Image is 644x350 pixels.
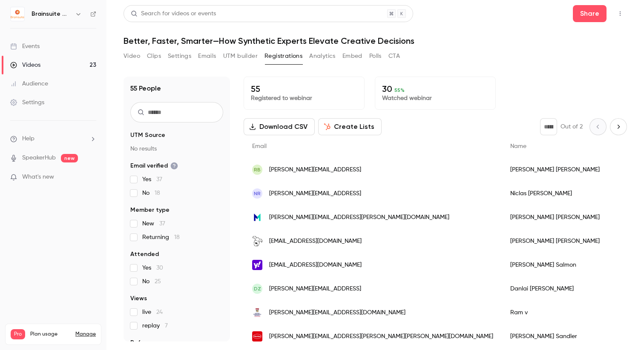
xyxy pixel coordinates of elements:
span: NR [254,190,261,197]
span: Plan usage [30,331,70,338]
div: Events [10,42,40,51]
span: Returning [142,233,180,242]
button: Registrations [264,49,302,63]
span: New [142,219,165,228]
button: Emails [198,49,216,63]
span: [PERSON_NAME][EMAIL_ADDRESS] [269,165,361,174]
span: replay [142,322,168,330]
div: Audience [10,80,48,88]
p: Out of 2 [561,122,583,131]
img: ntu.edu.sg [252,307,262,318]
span: 7 [165,323,168,329]
span: 37 [159,221,165,227]
h1: 55 People [130,83,161,94]
img: hundegarten-serres.de [252,236,262,247]
button: Next page [610,118,627,135]
button: CTA [388,49,400,63]
p: Watched webinar [382,94,489,102]
span: [PERSON_NAME][EMAIL_ADDRESS] [269,285,361,293]
span: Yes [142,175,162,184]
span: Email [252,143,267,149]
img: yahoo.co.uk [252,260,262,270]
span: No [142,189,160,197]
span: 55 % [394,87,405,93]
span: Email verified [130,162,178,170]
div: Search for videos or events [131,9,216,18]
h6: Brainsuite Webinars [32,10,72,18]
span: [EMAIL_ADDRESS][DOMAIN_NAME] [269,261,362,270]
button: Download CSV [244,118,315,135]
div: Videos [10,61,40,69]
span: live [142,308,163,316]
a: SpeakerHub [22,154,56,162]
span: No [142,277,161,286]
span: [PERSON_NAME][EMAIL_ADDRESS] [269,189,361,198]
img: henkel.com [252,331,262,341]
button: Embed [342,49,362,63]
button: Top Bar Actions [613,7,627,20]
span: Yes [142,264,163,272]
span: 37 [156,176,162,182]
span: 18 [155,190,160,196]
span: 30 [156,265,163,271]
p: Registered to webinar [251,94,357,102]
span: What's new [22,173,54,182]
span: Member type [130,206,170,214]
div: Settings [10,98,44,107]
img: effem.com [252,212,262,222]
p: No results [130,145,223,153]
button: Clips [147,49,161,63]
span: [PERSON_NAME][EMAIL_ADDRESS][PERSON_NAME][DOMAIN_NAME] [269,213,449,222]
span: Referrer [130,339,154,347]
button: UTM builder [223,49,258,63]
button: Create Lists [318,118,382,135]
h1: Better, Faster, Smarter—How Synthetic Experts Elevate Creative Decisions [124,36,627,46]
span: new [61,154,78,162]
img: Brainsuite Webinars [11,7,24,21]
span: 25 [155,279,161,285]
button: Polls [369,49,382,63]
span: Pro [11,329,25,339]
span: Attended [130,250,159,259]
span: DZ [254,285,261,293]
li: help-dropdown-opener [10,134,96,143]
span: Help [22,134,34,143]
button: Share [573,5,607,22]
button: Settings [168,49,191,63]
iframe: Noticeable Trigger [86,174,96,181]
a: Manage [75,331,96,338]
span: 18 [174,234,180,240]
span: Views [130,294,147,303]
span: RB [254,166,261,174]
p: 30 [382,84,489,94]
span: Name [510,143,526,149]
span: [PERSON_NAME][EMAIL_ADDRESS][PERSON_NAME][PERSON_NAME][DOMAIN_NAME] [269,332,493,341]
span: 24 [156,309,163,315]
button: Analytics [309,49,336,63]
p: 55 [251,84,357,94]
button: Video [124,49,140,63]
span: [PERSON_NAME][EMAIL_ADDRESS][DOMAIN_NAME] [269,308,405,317]
span: UTM Source [130,131,165,139]
span: [EMAIL_ADDRESS][DOMAIN_NAME] [269,237,362,246]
